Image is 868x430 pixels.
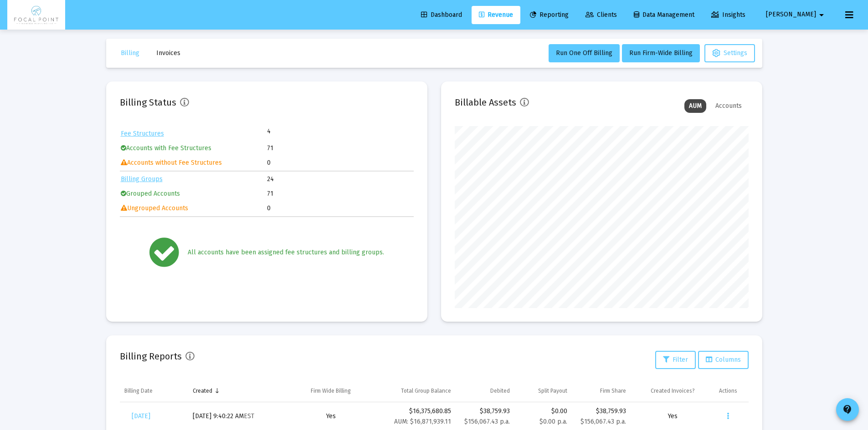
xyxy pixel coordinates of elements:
[193,412,285,421] div: [DATE] 9:40:22 AM
[816,6,827,24] mat-icon: arrow_drop_down
[556,49,612,57] span: Run One Off Billing
[372,380,455,402] td: Column Total Group Balance
[712,49,747,57] span: Settings
[120,95,176,110] h2: Billing Status
[631,380,714,402] td: Column Created Invoices?
[121,202,267,215] td: Ungrouped Accounts
[578,6,624,24] a: Clients
[490,387,510,395] div: Debited
[188,248,384,257] div: All accounts have been assigned fee structures and billing groups.
[714,380,749,402] td: Column Actions
[719,387,737,395] div: Actions
[294,412,367,421] div: Yes
[629,49,693,57] span: Run Firm-Wide Billing
[842,404,853,415] mat-icon: contact_support
[627,6,702,24] a: Data Management
[655,351,696,369] button: Filter
[267,142,413,155] td: 71
[244,412,254,420] small: EST
[698,351,749,369] button: Columns
[267,127,340,136] td: 4
[421,11,462,19] span: Dashboard
[121,187,267,201] td: Grouped Accounts
[635,412,710,421] div: Yes
[193,387,212,395] div: Created
[711,99,746,113] div: Accounts
[706,356,741,364] span: Columns
[267,187,413,201] td: 71
[124,387,153,395] div: Billing Date
[120,349,182,364] h2: Billing Reports
[580,418,626,425] small: $156,067.43 p.a.
[622,44,700,62] button: Run Firm-Wide Billing
[14,6,58,24] img: Dashboard
[121,130,164,137] a: Fee Structures
[755,5,838,24] button: [PERSON_NAME]
[523,6,576,24] a: Reporting
[514,380,572,402] td: Column Split Payout
[766,11,816,19] span: [PERSON_NAME]
[572,380,631,402] td: Column Firm Share
[121,156,267,170] td: Accounts without Fee Structures
[460,407,510,416] div: $38,759.93
[704,44,755,62] button: Settings
[538,387,567,395] div: Split Payout
[684,99,706,113] div: AUM
[394,418,451,425] small: AUM: $16,871,939.11
[530,11,569,19] span: Reporting
[600,387,626,395] div: Firm Share
[704,6,753,24] a: Insights
[414,6,469,24] a: Dashboard
[663,356,688,364] span: Filter
[376,407,451,426] div: $16,375,680.85
[401,387,451,395] div: Total Group Balance
[149,44,188,62] button: Invoices
[121,49,139,57] span: Billing
[711,11,745,19] span: Insights
[479,11,513,19] span: Revenue
[267,156,413,170] td: 0
[456,380,514,402] td: Column Debited
[464,418,510,425] small: $156,067.43 p.a.
[519,407,567,426] div: $0.00
[576,407,626,416] div: $38,759.93
[549,44,620,62] button: Run One Off Billing
[311,387,351,395] div: Firm Wide Billing
[539,418,567,425] small: $0.00 p.a.
[124,407,158,425] a: [DATE]
[267,202,413,215] td: 0
[120,380,189,402] td: Column Billing Date
[586,11,617,19] span: Clients
[634,11,694,19] span: Data Management
[113,44,147,62] button: Billing
[156,49,180,57] span: Invoices
[188,380,290,402] td: Column Created
[651,387,695,395] div: Created Invoices?
[121,175,163,183] a: Billing Groups
[455,95,516,110] h2: Billable Assets
[290,380,372,402] td: Column Firm Wide Billing
[472,6,520,24] a: Revenue
[132,412,150,420] span: [DATE]
[267,172,413,186] td: 24
[121,142,267,155] td: Accounts with Fee Structures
